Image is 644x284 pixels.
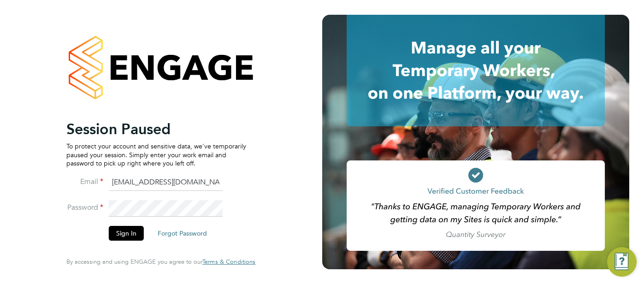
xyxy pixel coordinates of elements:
button: Sign In [109,226,144,241]
button: Engage Resource Center [607,247,637,277]
label: Email [66,177,103,187]
p: To protect your account and sensitive data, we've temporarily paused your session. Simply enter y... [66,142,246,167]
input: Enter your work email... [109,174,223,191]
button: Forgot Password [150,226,214,241]
label: Password [66,203,103,213]
a: Terms & Conditions [202,258,255,266]
span: By accessing and using ENGAGE you agree to our [66,258,255,266]
h2: Session Paused [66,120,246,138]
